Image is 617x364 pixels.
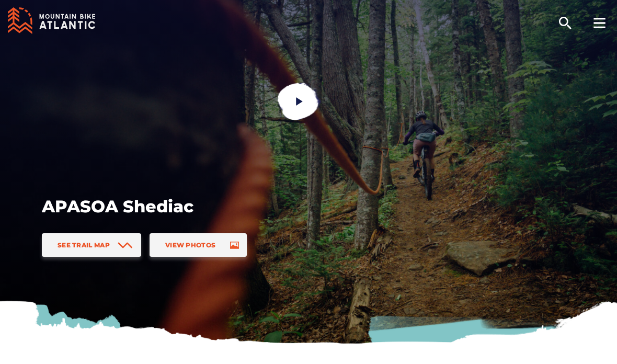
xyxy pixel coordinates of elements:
ion-icon: play [294,96,305,107]
a: See Trail Map [42,233,141,257]
span: See Trail Map [58,241,110,249]
a: View Photos [150,233,247,257]
ion-icon: search [557,15,574,31]
span: View Photos [165,241,215,249]
h1: APASOA Shediac [42,196,387,218]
